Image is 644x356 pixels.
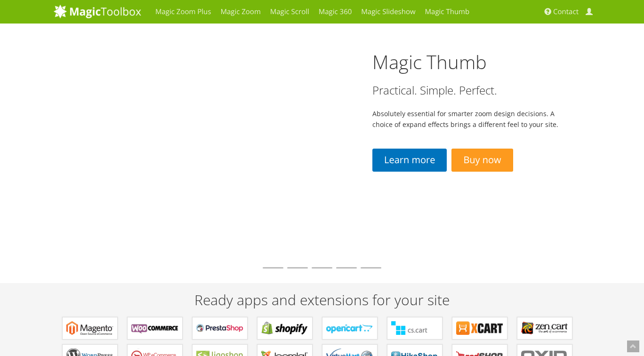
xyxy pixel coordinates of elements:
[372,108,567,130] p: Absolutely essential for smarter zoom design decisions. A choice of expand effects brings a diffe...
[553,7,579,16] span: Contact
[127,317,183,340] a: Plugins for WooCommerce
[131,321,178,335] b: Plugins for WooCommerce
[196,321,243,335] b: Modules for PrestaShop
[257,317,313,340] a: Apps for Shopify
[521,321,568,335] b: Plugins for Zen Cart
[62,317,118,340] a: Extensions for Magento
[322,317,378,340] a: Modules for OpenCart
[372,149,447,172] a: Learn more
[456,321,503,335] b: Modules for X-Cart
[372,49,487,75] a: Magic Thumb
[261,321,308,335] b: Apps for Shopify
[326,321,373,335] b: Modules for OpenCart
[387,317,443,340] a: Add-ons for CS-Cart
[517,317,572,340] a: Plugins for Zen Cart
[391,321,438,335] b: Add-ons for CS-Cart
[452,317,507,340] a: Modules for X-Cart
[451,149,513,172] a: Buy now
[192,317,248,340] a: Modules for PrestaShop
[54,292,590,308] h2: Ready apps and extensions for your site
[54,4,141,18] img: MagicToolbox.com - Image tools for your website
[66,321,113,335] b: Extensions for Magento
[372,84,567,96] h3: Practical. Simple. Perfect.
